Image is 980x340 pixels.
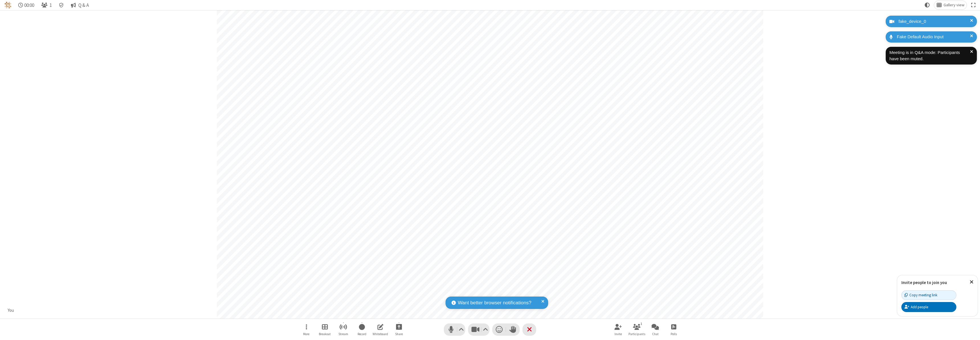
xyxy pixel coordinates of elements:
button: Open participant list [628,321,645,338]
button: Q & A [69,1,91,9]
button: Raise hand [506,323,520,336]
button: Start recording [353,321,370,338]
button: Change layout [934,1,967,9]
button: Open shared whiteboard [372,321,389,338]
span: Q & A [78,3,89,8]
button: Stop video (⌘+Shift+V) [468,323,489,336]
button: Audio settings [458,323,465,336]
label: Invite people to join you [901,280,947,285]
button: Manage Breakout Rooms [316,321,333,338]
button: Copy meeting link [901,290,956,300]
div: Meeting details Encryption enabled [56,1,66,9]
span: Whiteboard [373,332,388,336]
div: fake_device_0 [897,18,972,25]
button: Using system theme [922,1,932,9]
span: 00:00 [24,3,34,8]
span: 1 [50,3,52,8]
div: You [6,307,16,314]
span: More [303,332,309,336]
span: Chat [652,332,659,336]
button: Add people [901,302,956,312]
span: Gallery view [944,3,964,7]
span: Breakout [319,332,331,336]
div: Timer [16,1,37,9]
button: Open participant list [39,1,54,9]
div: Meeting is in Q&A mode: Participants have been muted. [889,49,970,62]
div: 1 [639,321,644,326]
span: Participants [628,332,645,336]
button: End or leave meeting [522,323,536,336]
button: Open poll [665,321,682,338]
span: Stream [338,332,348,336]
span: Invite [614,332,622,336]
span: Share [395,332,403,336]
div: Copy meeting link [905,292,937,298]
button: Send a reaction [492,323,506,336]
button: Open chat [647,321,664,338]
button: Invite participants (⌘+Shift+I) [610,321,627,338]
div: Fake Default Audio Input [895,34,972,40]
button: Video setting [482,323,489,336]
button: Close popover [965,275,978,289]
img: QA Selenium DO NOT DELETE OR CHANGE [5,2,11,9]
button: Start sharing [390,321,407,338]
span: Record [358,332,366,336]
button: Mute (⌘+Shift+A) [444,323,465,336]
button: Open menu [298,321,315,338]
button: Start streaming [335,321,352,338]
span: Want better browser notifications? [458,299,531,307]
button: Fullscreen [969,1,978,9]
span: Polls [671,332,677,336]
